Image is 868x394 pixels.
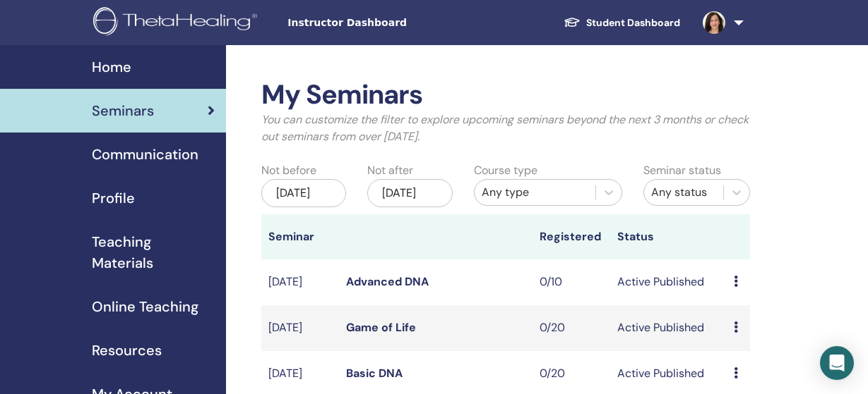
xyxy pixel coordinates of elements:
[346,320,416,335] a: Game of Life
[261,179,346,207] div: [DATE]
[92,144,198,165] span: Communication
[610,259,727,305] td: Active Published
[367,162,413,179] label: Not after
[610,214,727,259] th: Status
[261,214,339,259] th: Seminar
[651,184,715,201] div: Any status
[92,231,215,273] span: Teaching Materials
[92,187,135,209] span: Profile
[93,7,262,39] img: logo.png
[92,340,162,361] span: Resources
[533,305,610,351] td: 0/20
[564,16,581,28] img: graduation-cap-white.svg
[533,259,610,305] td: 0/10
[346,274,429,289] a: Advanced DNA
[92,56,131,78] span: Home
[261,305,339,351] td: [DATE]
[533,214,610,259] th: Registered
[474,162,537,179] label: Course type
[346,366,403,381] a: Basic DNA
[643,162,721,179] label: Seminar status
[261,111,750,145] p: You can customize the filter to explore upcoming seminars beyond the next 3 months or check out s...
[287,16,499,30] span: Instructor Dashboard
[261,162,316,179] label: Not before
[261,259,339,305] td: [DATE]
[92,100,154,121] span: Seminars
[92,296,198,317] span: Online Teaching
[820,346,854,380] div: Open Intercom Messenger
[610,305,727,351] td: Active Published
[552,10,691,36] a: Student Dashboard
[482,184,589,201] div: Any type
[367,179,452,207] div: [DATE]
[703,11,725,34] img: default.jpg
[261,79,750,111] h2: My Seminars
